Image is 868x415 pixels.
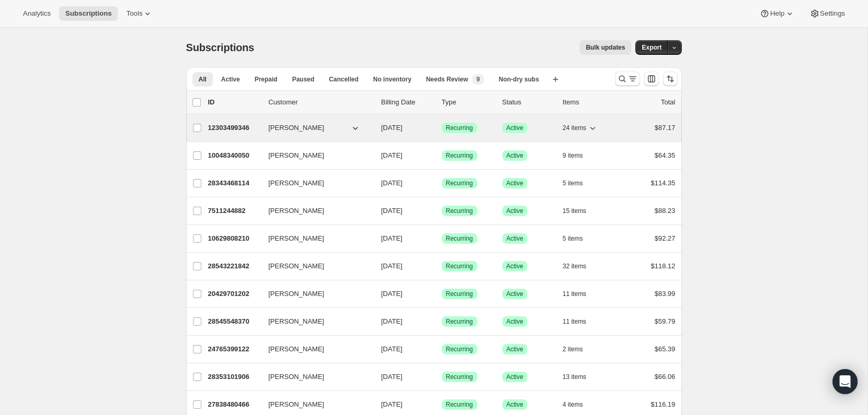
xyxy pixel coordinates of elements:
[381,290,403,298] span: [DATE]
[381,345,403,353] span: [DATE]
[663,72,678,86] button: Sort the results
[563,262,586,270] span: 32 items
[655,290,676,298] span: $83.99
[655,234,676,242] span: $92.27
[586,43,625,52] span: Bulk updates
[262,341,367,358] button: [PERSON_NAME]
[269,97,373,108] p: Customer
[208,342,676,357] div: 24765399122[PERSON_NAME][DATE]SuccessRecurringSuccessActive2 items$65.39
[269,399,324,410] span: [PERSON_NAME]
[507,124,524,132] span: Active
[59,6,118,21] button: Subscriptions
[563,370,598,384] button: 13 items
[381,373,403,381] span: [DATE]
[563,259,598,274] button: 32 items
[651,262,676,270] span: $118.12
[381,151,403,159] span: [DATE]
[208,287,676,301] div: 20429701202[PERSON_NAME][DATE]SuccessRecurringSuccessActive11 items$83.99
[507,345,524,353] span: Active
[381,179,403,187] span: [DATE]
[381,97,433,108] p: Billing Date
[507,179,524,187] span: Active
[507,400,524,409] span: Active
[186,42,255,53] span: Subscriptions
[833,369,858,394] div: Open Intercom Messenger
[661,97,675,108] p: Total
[208,178,260,188] p: 28343468114
[269,123,324,133] span: [PERSON_NAME]
[563,179,583,187] span: 5 items
[269,372,324,382] span: [PERSON_NAME]
[753,6,801,21] button: Help
[262,286,367,302] button: [PERSON_NAME]
[208,206,260,216] p: 7511244882
[381,317,403,325] span: [DATE]
[642,43,661,52] span: Export
[208,121,676,135] div: 12303499346[PERSON_NAME][DATE]SuccessRecurringSuccessActive24 items$87.17
[446,151,473,160] span: Recurring
[208,259,676,274] div: 28543221842[PERSON_NAME][DATE]SuccessRecurringSuccessActive32 items$118.12
[381,400,403,408] span: [DATE]
[269,206,324,216] span: [PERSON_NAME]
[262,369,367,385] button: [PERSON_NAME]
[507,262,524,270] span: Active
[208,397,676,412] div: 27838480466[PERSON_NAME][DATE]SuccessRecurringSuccessActive4 items$116.19
[262,175,367,192] button: [PERSON_NAME]
[292,75,315,84] span: Paused
[446,124,473,132] span: Recurring
[262,120,367,136] button: [PERSON_NAME]
[563,148,595,163] button: 9 items
[269,316,324,327] span: [PERSON_NAME]
[655,151,676,159] span: $64.35
[820,9,845,18] span: Settings
[23,9,51,18] span: Analytics
[208,176,676,191] div: 28343468114[PERSON_NAME][DATE]SuccessRecurringSuccessActive5 items$114.35
[442,97,494,108] div: Type
[381,234,403,242] span: [DATE]
[563,121,598,135] button: 24 items
[563,397,595,412] button: 4 items
[615,72,640,86] button: Search and filter results
[563,207,586,215] span: 15 items
[208,316,260,327] p: 28545548370
[381,262,403,270] span: [DATE]
[507,151,524,160] span: Active
[563,97,615,108] div: Items
[563,231,595,246] button: 5 items
[208,231,676,246] div: 10629808210[PERSON_NAME][DATE]SuccessRecurringSuccessActive5 items$92.27
[507,290,524,298] span: Active
[262,313,367,330] button: [PERSON_NAME]
[563,234,583,243] span: 5 items
[644,72,659,86] button: Customize table column order and visibility
[446,262,473,270] span: Recurring
[208,399,260,410] p: 27838480466
[563,176,595,191] button: 5 items
[221,75,240,84] span: Active
[770,9,784,18] span: Help
[269,289,324,299] span: [PERSON_NAME]
[547,72,564,87] button: Create new view
[655,345,676,353] span: $65.39
[269,150,324,161] span: [PERSON_NAME]
[651,400,676,408] span: $116.19
[446,317,473,326] span: Recurring
[208,204,676,218] div: 7511244882[PERSON_NAME][DATE]SuccessRecurringSuccessActive15 items$88.23
[262,147,367,164] button: [PERSON_NAME]
[563,314,598,329] button: 11 items
[269,178,324,188] span: [PERSON_NAME]
[426,75,468,84] span: Needs Review
[126,9,142,18] span: Tools
[208,314,676,329] div: 28545548370[PERSON_NAME][DATE]SuccessRecurringSuccessActive11 items$59.79
[373,75,411,84] span: No inventory
[507,317,524,326] span: Active
[208,150,260,161] p: 10048340050
[446,207,473,215] span: Recurring
[329,75,359,84] span: Cancelled
[262,203,367,219] button: [PERSON_NAME]
[269,233,324,244] span: [PERSON_NAME]
[446,400,473,409] span: Recurring
[208,123,260,133] p: 12303499346
[208,370,676,384] div: 28353101906[PERSON_NAME][DATE]SuccessRecurringSuccessActive13 items$66.06
[507,373,524,381] span: Active
[446,290,473,298] span: Recurring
